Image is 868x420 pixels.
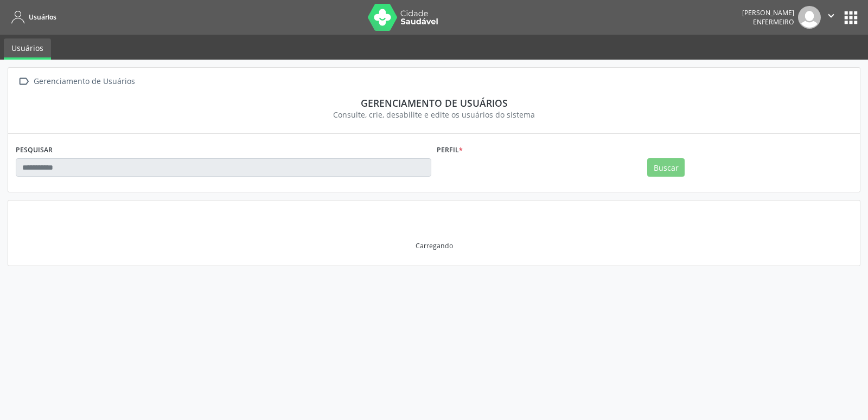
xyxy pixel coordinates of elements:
button: apps [841,8,860,27]
div: [PERSON_NAME] [742,8,794,17]
button: Buscar [647,158,685,177]
span: Enfermeiro [753,17,794,27]
img: img [798,6,821,29]
label: PESQUISAR [16,141,53,158]
div: Gerenciamento de Usuários [31,74,137,89]
span: Usuários [29,12,56,22]
a: Usuários [4,38,51,60]
div: Carregando [416,241,453,250]
a: Usuários [8,8,56,26]
label: Perfil [437,141,463,158]
div: Consulte, crie, desabilite e edite os usuários do sistema [23,109,845,120]
a:  Gerenciamento de Usuários [16,74,137,89]
i:  [16,74,31,89]
i:  [825,10,837,22]
button:  [821,6,841,29]
div: Gerenciamento de usuários [23,97,845,109]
